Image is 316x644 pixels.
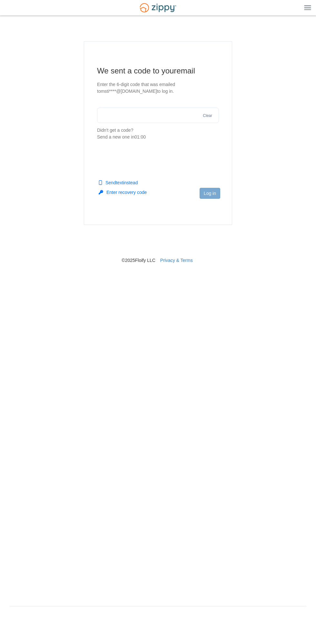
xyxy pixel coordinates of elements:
[99,189,147,196] button: Enter recovery code
[200,188,220,199] button: Log in
[304,5,311,10] img: Mobile Dropdown Menu
[201,113,214,119] button: Clear
[160,258,193,263] a: Privacy & Terms
[97,81,219,95] p: Enter the 6-digit code that was emailed to msti****@[DOMAIN_NAME] to log in.
[97,66,219,76] h1: We sent a code to your email
[97,127,219,140] p: Didn't get a code?
[97,134,219,140] div: Send a new one in 01:00
[136,0,180,15] img: Logo
[99,179,138,186] button: Sendtextinstead
[10,225,306,264] nav: © 2025 Floify LLC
